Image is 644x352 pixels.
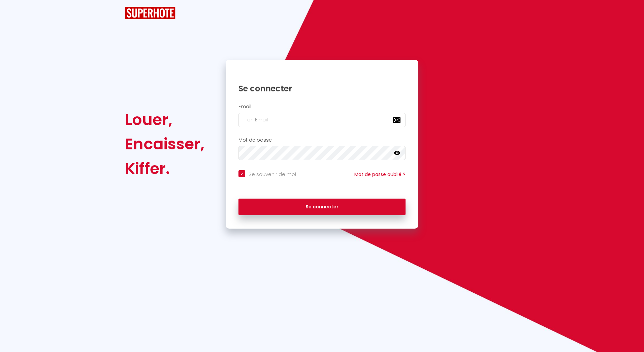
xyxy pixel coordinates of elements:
img: SuperHote logo [125,7,175,19]
div: Kiffer. [125,156,204,181]
input: Ton Email [238,113,406,127]
a: Mot de passe oublié ? [354,171,406,178]
h2: Email [238,104,406,110]
div: Louer, [125,108,204,132]
h2: Mot de passe [238,137,406,143]
button: Se connecter [238,199,406,215]
div: Encaisser, [125,132,204,156]
h1: Se connecter [238,83,406,94]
